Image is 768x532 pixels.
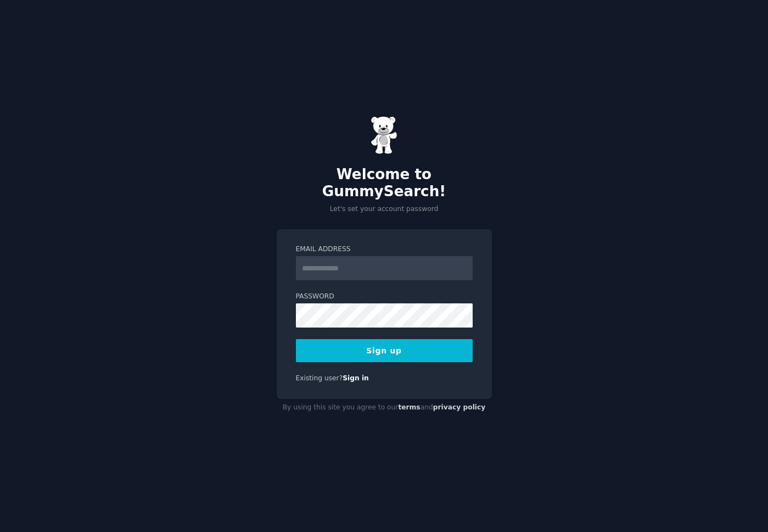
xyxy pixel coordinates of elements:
p: Let's set your account password [277,204,492,214]
a: terms [398,403,420,411]
a: Sign in [343,374,369,382]
a: privacy policy [433,403,486,411]
h2: Welcome to GummySearch! [277,166,492,201]
div: By using this site you agree to our and [277,399,492,417]
span: Existing user? [296,374,343,382]
label: Password [296,292,473,302]
img: Gummy Bear [371,116,398,154]
label: Email Address [296,245,473,254]
button: Sign up [296,339,473,362]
